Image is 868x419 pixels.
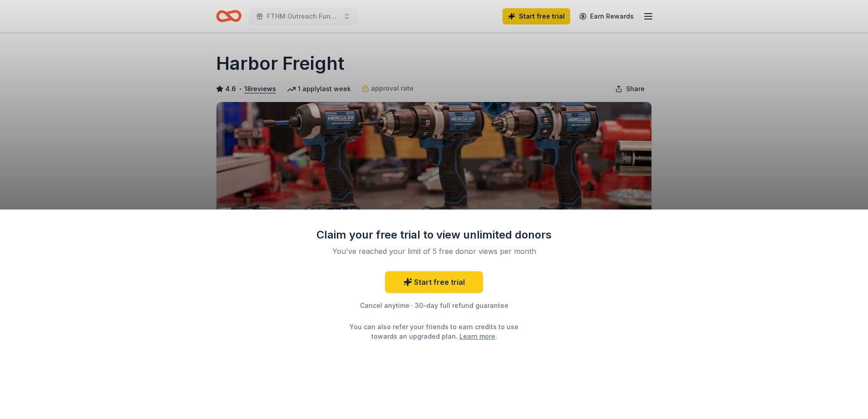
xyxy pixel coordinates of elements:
[316,228,552,242] div: Claim your free trial to view unlimited donors
[459,331,495,341] a: Learn more
[316,300,552,311] div: Cancel anytime · 30-day full refund guarantee
[327,246,541,257] div: You've reached your limit of 5 free donor views per month
[341,322,527,341] div: You can also refer your friends to earn credits to use towards an upgraded plan. .
[385,271,483,293] a: Start free trial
